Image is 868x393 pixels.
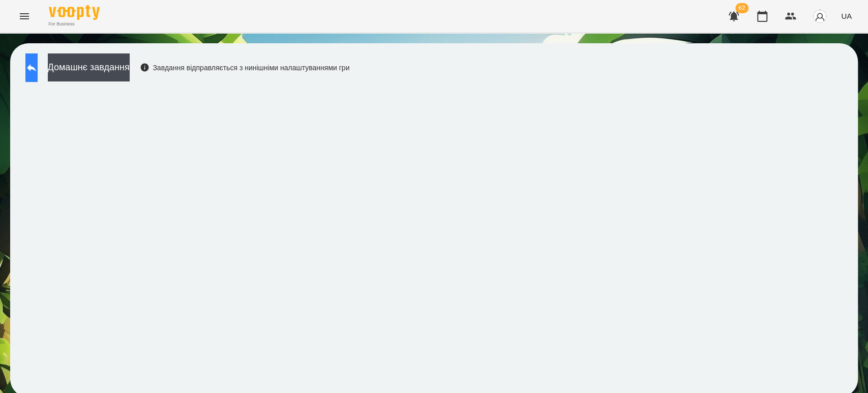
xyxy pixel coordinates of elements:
[813,9,827,23] img: avatar_s.png
[140,63,350,73] div: Завдання відправляється з нинішніми налаштуваннями гри
[12,4,37,29] button: Menu
[841,11,852,21] span: UA
[837,7,856,25] button: UA
[48,53,130,81] button: Домашнє завдання
[49,5,100,20] img: Voopty Logo
[49,21,100,27] span: For Business
[735,3,749,13] span: 62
